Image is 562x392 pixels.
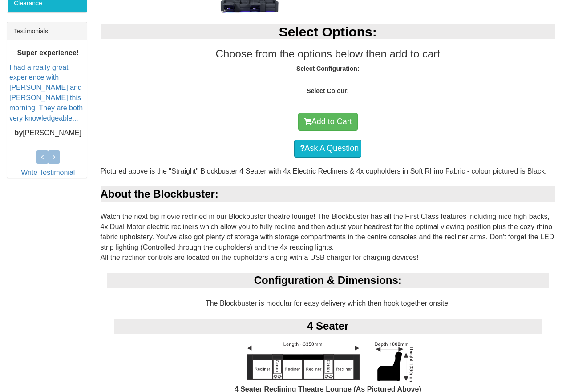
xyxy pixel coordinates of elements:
a: Ask A Question [294,140,361,158]
div: Configuration & Dimensions: [107,273,549,288]
img: 4 Seater Theatre Lounge [231,339,424,384]
div: 4 Seater [114,319,542,334]
b: by [15,129,23,136]
b: Select Options: [279,24,377,39]
h3: Choose from the options below then add to cart [101,48,556,60]
p: [PERSON_NAME] [9,128,87,138]
div: About the Blockbuster: [101,186,556,202]
b: Super experience! [17,48,79,56]
div: Testimonials [7,22,87,40]
strong: Select Colour: [307,87,349,94]
a: I had a really great experience with [PERSON_NAME] and [PERSON_NAME] this morning. They are both ... [9,63,83,121]
strong: Select Configuration: [296,65,360,72]
a: Write Testimonial [21,169,75,176]
button: Add to Cart [298,113,358,131]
